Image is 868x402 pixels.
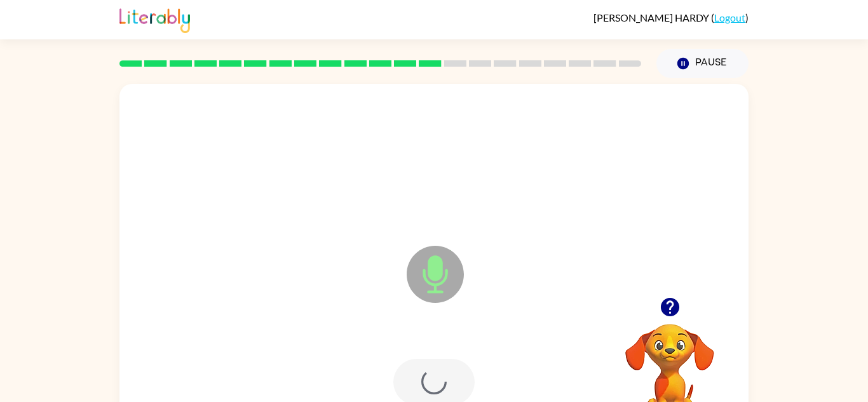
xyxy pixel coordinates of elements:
[593,11,711,23] span: [PERSON_NAME] HARDY
[593,11,749,23] div: ( )
[714,11,745,23] a: Logout
[656,49,749,78] button: Pause
[119,5,190,33] img: Literably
